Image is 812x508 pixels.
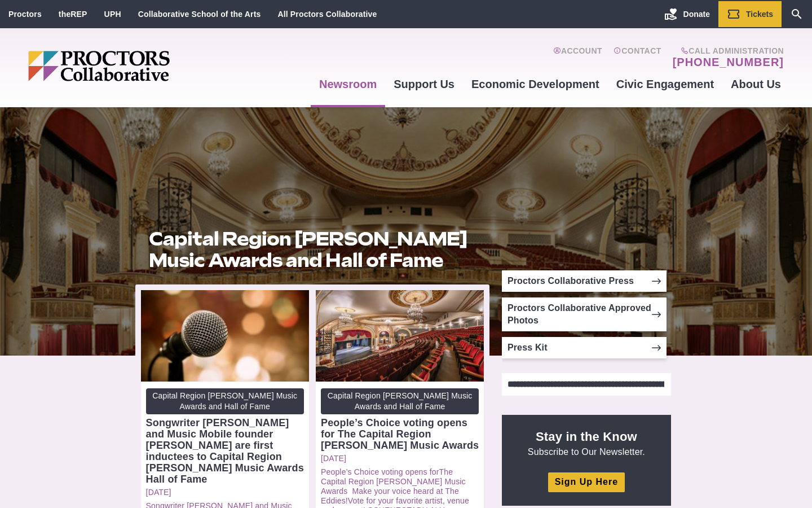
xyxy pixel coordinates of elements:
[553,46,602,69] a: Account
[311,69,385,99] a: Newsroom
[782,1,812,27] a: Search
[138,10,261,19] a: Collaborative School of the Arts
[502,297,667,331] a: Proctors Collaborative Approved Photos
[718,1,782,27] a: Tickets
[146,388,304,485] a: Capital Region [PERSON_NAME] Music Awards and Hall of Fame Songwriter [PERSON_NAME] and Music Mob...
[385,69,463,99] a: Support Us
[146,488,304,497] a: [DATE]
[321,417,479,451] div: People’s Choice voting opens for The Capital Region [PERSON_NAME] Music Awards
[321,388,479,452] a: Capital Region [PERSON_NAME] Music Awards and Hall of Fame People’s Choice voting opens for The C...
[608,69,722,99] a: Civic Engagement
[548,472,625,492] a: Sign Up Here
[146,417,304,485] div: Songwriter [PERSON_NAME] and Music Mobile founder [PERSON_NAME] are first inductees to Capital Re...
[502,373,671,396] select: Select category
[669,46,784,55] span: Call Administration
[746,10,773,19] span: Tickets
[614,46,661,69] a: Contact
[321,454,479,463] a: [DATE]
[321,388,479,415] span: Capital Region [PERSON_NAME] Music Awards and Hall of Fame
[463,69,608,99] a: Economic Development
[59,10,87,19] a: theREP
[656,1,718,27] a: Donate
[28,51,257,81] img: Proctors logo
[683,10,710,19] span: Donate
[515,428,657,458] p: Subscribe to Our Newsletter.
[502,337,667,358] a: Press Kit
[502,270,667,292] a: Proctors Collaborative Press
[673,55,784,69] a: [PHONE_NUMBER]
[104,10,121,19] a: UPH
[277,10,377,19] a: All Proctors Collaborative
[722,69,789,99] a: About Us
[536,430,637,444] strong: Stay in the Know
[8,10,42,19] a: Proctors
[146,388,304,415] span: Capital Region [PERSON_NAME] Music Awards and Hall of Fame
[149,228,476,271] h1: Capital Region [PERSON_NAME] Music Awards and Hall of Fame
